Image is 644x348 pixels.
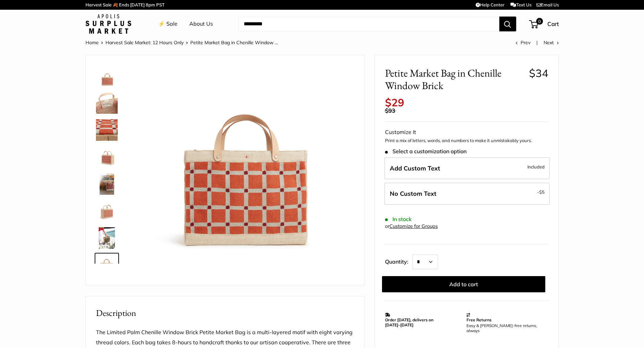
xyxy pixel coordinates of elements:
[499,17,516,31] button: Search
[189,19,213,29] a: About Us
[95,226,119,250] a: Petite Market Bag in Chenille Window Brick
[385,127,548,137] div: Customize It
[530,19,559,29] a: 0 Cart
[140,65,354,279] img: Petite Market Bag in Chenille Window Brick
[384,183,550,205] label: Leave Blank
[95,91,119,115] a: Petite Market Bag in Chenille Window Brick
[467,323,545,333] p: Easy & [PERSON_NAME]-free returns, always
[385,252,412,269] label: Quantity:
[95,253,119,277] a: Petite Market Bag in Chenille Window Brick
[86,39,99,46] a: Home
[544,39,559,46] a: Next
[96,227,118,249] img: Petite Market Bag in Chenille Window Brick
[539,189,545,195] span: $5
[385,148,467,155] span: Select a customization option
[95,118,119,142] a: Petite Market Bag in Chenille Window Brick
[385,216,412,222] span: In stock
[385,96,404,109] span: $29
[467,317,492,322] strong: Free Returns
[95,145,119,169] a: Petite Market Bag in Chenille Window Brick
[537,188,545,196] span: -
[384,157,550,180] label: Add Custom Text
[96,254,118,276] img: Petite Market Bag in Chenille Window Brick
[105,39,184,46] a: Harvest Sale Market: 12 Hours Only
[190,39,278,46] span: Petite Market Bag in Chenille Window ...
[390,190,436,197] span: No Custom Text
[547,20,559,27] span: Cart
[95,64,119,88] a: Petite Market Bag in Chenille Window Brick
[96,119,118,141] img: Petite Market Bag in Chenille Window Brick
[95,199,119,223] a: Petite Market Bag in Chenille Window Brick
[86,38,278,47] nav: Breadcrumb
[390,164,440,172] span: Add Custom Text
[96,146,118,168] img: Petite Market Bag in Chenille Window Brick
[238,17,499,31] input: Search...
[385,137,548,144] p: Print a mix of letters, words, and numbers to make it unmistakably yours.
[385,67,524,92] span: Petite Market Bag in Chenille Window Brick
[385,107,395,114] span: $93
[96,92,118,114] img: Petite Market Bag in Chenille Window Brick
[516,39,530,46] a: Prev
[536,2,559,7] a: Email Us
[96,200,118,222] img: Petite Market Bag in Chenille Window Brick
[529,66,548,80] span: $34
[96,65,118,87] img: Petite Market Bag in Chenille Window Brick
[382,276,545,292] button: Add to cart
[476,2,504,7] a: Help Center
[86,14,131,34] img: Apolis: Surplus Market
[389,223,438,229] a: Customize for Groups
[536,18,543,25] span: 0
[158,19,177,29] a: ⚡️ Sale
[510,2,531,7] a: Text Us
[95,172,119,196] a: Petite Market Bag in Chenille Window Brick
[96,306,354,320] h2: Description
[527,163,545,171] span: Included
[385,222,438,231] div: or
[385,317,433,327] strong: Order [DATE], delivers on [DATE]–[DATE]
[96,173,118,195] img: Petite Market Bag in Chenille Window Brick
